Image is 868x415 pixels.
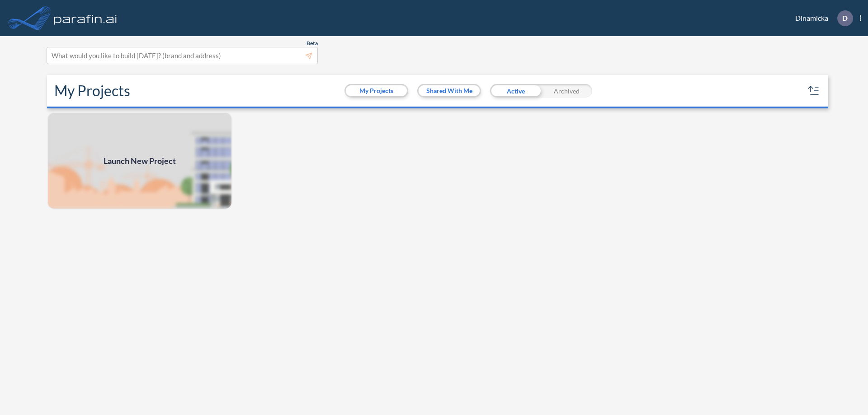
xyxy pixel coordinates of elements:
[47,112,232,210] img: add
[307,40,318,47] span: Beta
[54,82,130,99] h2: My Projects
[490,84,541,98] div: Active
[47,112,232,210] a: Launch New Project
[541,84,592,98] div: Archived
[842,14,848,22] p: D
[104,155,176,167] span: Launch New Project
[782,10,861,26] div: Dinamicka
[346,85,407,96] button: My Projects
[419,85,480,96] button: Shared With Me
[52,9,119,27] img: logo
[807,84,821,98] button: sort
